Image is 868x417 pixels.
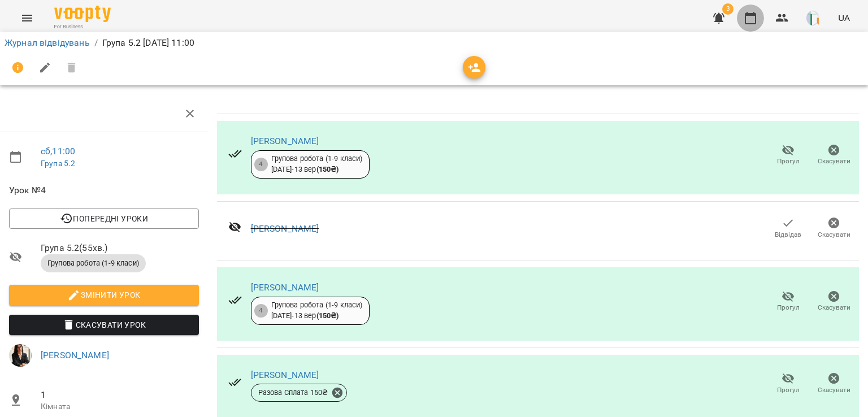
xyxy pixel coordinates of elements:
[18,288,190,302] span: Змінити урок
[41,241,199,255] span: Група 5.2 ( 55 хв. )
[251,370,319,380] a: [PERSON_NAME]
[54,6,111,22] img: Voopty Logo
[254,158,268,171] div: 4
[41,388,199,402] span: 1
[765,212,811,244] button: Відвідав
[5,36,863,50] nav: breadcrumb
[9,344,32,367] img: 767302f1b9b7018f3e7d2d8cc4739cd7.jpg
[818,230,850,240] span: Скасувати
[9,315,199,335] button: Скасувати Урок
[818,385,850,395] span: Скасувати
[775,230,801,240] span: Відвідав
[811,212,857,244] button: Скасувати
[41,258,146,268] span: Групова робота (1-9 класи)
[765,286,811,318] button: Прогул
[254,304,268,318] div: 4
[102,36,194,50] p: Група 5.2 [DATE] 11:00
[811,286,857,318] button: Скасувати
[18,212,190,225] span: Попередні уроки
[811,368,857,400] button: Скасувати
[41,146,75,157] a: сб , 11:00
[316,311,339,320] b: ( 150 ₴ )
[765,140,811,171] button: Прогул
[18,318,190,332] span: Скасувати Урок
[251,282,319,293] a: [PERSON_NAME]
[94,36,98,50] li: /
[9,184,199,197] span: Урок №4
[9,285,199,305] button: Змінити урок
[14,5,41,32] button: Menu
[722,3,734,15] span: 3
[838,12,850,24] span: UA
[9,208,199,229] button: Попередні уроки
[818,303,850,312] span: Скасувати
[777,385,800,395] span: Прогул
[251,384,348,402] div: Разова Сплата 150₴
[316,165,339,173] b: ( 150 ₴ )
[818,157,850,166] span: Скасувати
[271,154,363,175] div: Групова робота (1-9 класи) [DATE] - 13 вер
[834,7,854,28] button: UA
[811,140,857,171] button: Скасувати
[251,136,319,146] a: [PERSON_NAME]
[251,223,319,234] a: [PERSON_NAME]
[271,300,363,321] div: Групова робота (1-9 класи) [DATE] - 13 вер
[41,350,109,360] a: [PERSON_NAME]
[765,368,811,400] button: Прогул
[5,37,90,48] a: Журнал відвідувань
[251,388,335,398] span: Разова Сплата 150 ₴
[806,10,822,26] img: 9a1d62ba177fc1b8feef1f864f620c53.png
[41,159,75,168] a: Група 5.2
[54,23,111,31] span: For Business
[777,303,800,312] span: Прогул
[777,157,800,166] span: Прогул
[41,401,199,412] p: Кімната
